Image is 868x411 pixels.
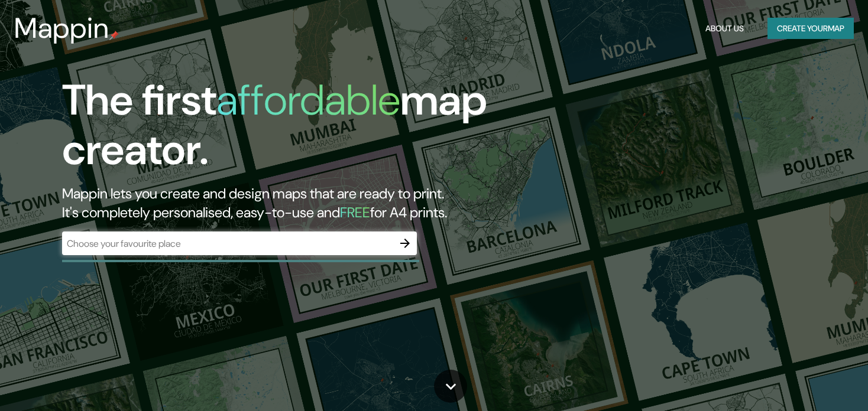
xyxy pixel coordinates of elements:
[109,31,119,40] img: mappin-pin
[340,203,370,221] h5: FREE
[62,76,496,184] h1: The first map creator.
[62,184,496,222] h2: Mappin lets you create and design maps that are ready to print. It's completely personalised, eas...
[62,237,393,250] input: Choose your favourite place
[14,12,109,45] h3: Mappin
[767,18,854,40] button: Create yourmap
[216,73,400,128] h1: affordable
[701,18,749,40] button: About Us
